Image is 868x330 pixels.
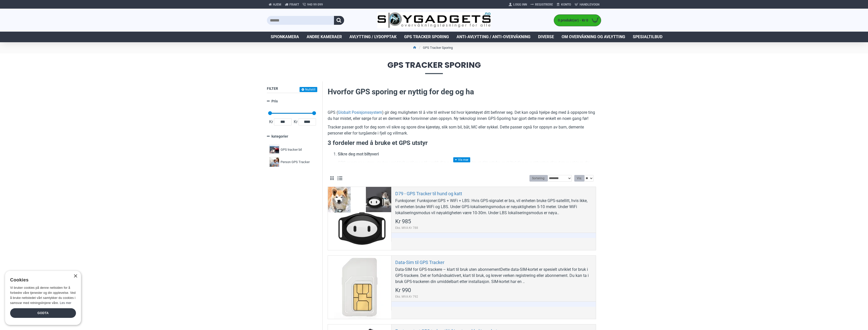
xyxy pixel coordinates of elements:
[338,109,382,116] a: Globalt Posisjonssystem
[400,32,453,42] a: GPS Tracker Sporing
[10,275,73,285] div: Cookies
[303,32,346,42] a: Andre kameraer
[529,175,548,182] label: Sortering:
[10,308,76,318] div: Godta
[562,34,625,40] span: Om overvåkning og avlytting
[573,1,601,9] a: Handlevogn
[561,2,571,7] span: Konto
[395,267,592,285] div: Data-SIM for GPS-trackere – klart til bruk uten abonnementDette data-SIM-kortet er spesielt utvik...
[328,124,596,136] p: Tracker passer godt for deg som vil sikre og spore dine kjøretøy, slik som bil, båt, MC eller syk...
[534,32,558,42] a: Diverse
[281,147,302,152] span: GPS tracker bil
[395,191,462,196] a: D79 - GPS Tracker til hund og katt
[328,187,391,250] a: D79 - GPS Tracker til hund og katt D79 - GPS Tracker til hund og katt
[307,34,342,40] span: Andre kameraer
[271,34,299,40] span: Spionkamera
[404,34,449,40] span: GPS Tracker Sporing
[554,15,601,26] a: 0 produkt(er) - Kr 0
[395,198,592,216] div: Funksjoner: Funksjoner:GPS + WiFi + LBS: Hvis GPS-signalet er bra, vil enheten bruke GPS-satellit...
[558,32,629,42] a: Om overvåkning og avlytting
[328,256,391,319] a: Data-Sim til GPS Tracker
[328,109,596,122] p: GPS ( ) gir deg muligheten til å vite til enhver tid hvor kjøretøyet ditt befinner seg. Det kan o...
[535,2,553,7] span: Registrere
[269,145,279,155] img: GPS tracker bil
[338,160,596,178] p: GPS sporingssystem gir deg umiddelbar tilgang til verdifull innsikt om kjøretøyet ditt rett fra m...
[574,175,584,182] label: Vis:
[529,1,555,9] a: Registrere
[395,294,418,299] span: Eks. MVA:Kr 792
[273,2,281,7] span: Hjem
[507,1,529,9] a: Logg Inn
[289,2,299,7] span: Frakt
[267,86,278,91] span: Filter
[300,87,317,92] button: Nullstill
[346,32,400,42] a: Avlytting / Lydopptak
[633,34,662,40] span: Spesialtilbud
[395,219,411,224] span: Kr 985
[10,286,76,304] span: Vi bruker cookies på denne nettsiden for å forbedre våre tjenester og din opplevelse. Ved å bruke...
[453,32,534,42] a: Anti-avlytting / Anti-overvåkning
[338,152,379,157] strong: Sikre deg mot biltyveri
[267,132,317,141] a: kategorier
[554,18,589,23] span: 0 produkt(er) - Kr 0
[580,2,599,7] span: Handlevogn
[267,61,601,74] span: GPS Tracker Sporing
[395,288,411,293] span: Kr 990
[395,259,444,265] a: Data-Sim til GPS Tracker
[395,226,418,230] span: Eks. MVA:Kr 788
[513,2,527,7] span: Logg Inn
[268,119,274,125] span: Kr
[60,301,71,305] a: Les mer, opens a new window
[629,32,666,42] a: Spesialtilbud
[269,157,279,167] img: Person GPS Tracker
[267,97,317,106] a: Pris
[73,274,77,278] div: Close
[457,34,530,40] span: Anti-avlytting / Anti-overvåkning
[538,34,554,40] span: Diverse
[377,12,491,29] img: SpyGadgets.no
[293,119,299,125] span: Kr
[555,1,573,9] a: Konto
[267,32,303,42] a: Spionkamera
[281,160,310,165] span: Person GPS Tracker
[328,139,596,147] h3: 3 fordeler med å bruke et GPS utstyr
[307,2,323,7] span: 940 99 099
[349,34,397,40] span: Avlytting / Lydopptak
[328,86,596,97] h2: Hvorfor GPS sporing er nyttig for deg og ha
